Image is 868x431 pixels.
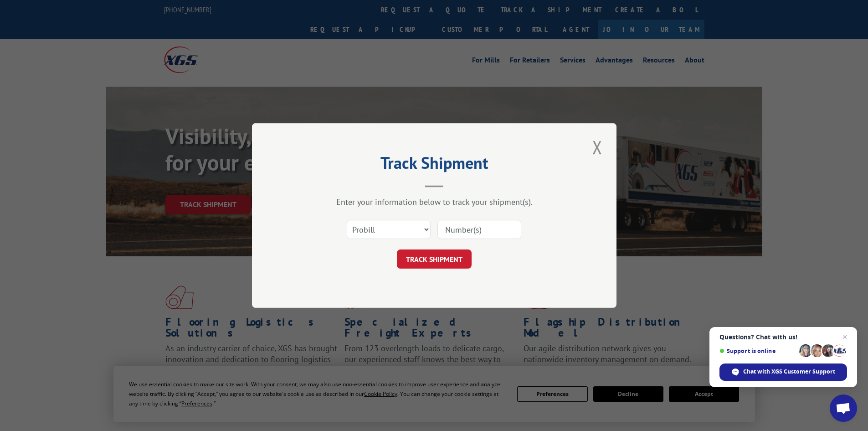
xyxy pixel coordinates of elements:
[298,197,571,207] div: Enter your information below to track your shipment(s).
[743,368,835,376] span: Chat with XGS Customer Support
[719,348,796,354] span: Support is online
[437,220,521,239] input: Number(s)
[298,156,571,174] h2: Track Shipment
[719,333,847,341] span: Questions? Chat with us!
[719,363,847,381] span: Chat with XGS Customer Support
[590,135,605,160] button: Close modal
[830,395,857,422] a: Open chat
[397,249,472,269] button: TRACK SHIPMENT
